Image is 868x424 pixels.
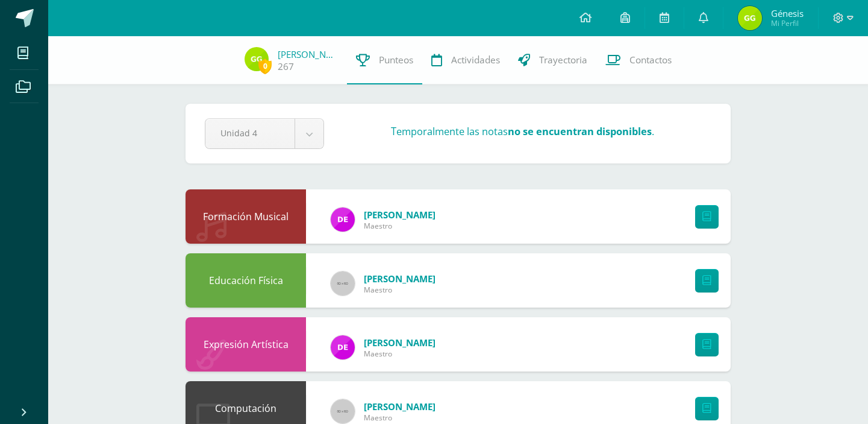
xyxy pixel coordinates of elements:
[379,54,413,66] span: Punteos
[186,317,306,372] div: Expresión Artística
[220,119,279,147] span: Unidad 4
[629,54,672,66] span: Contactos
[771,18,804,28] span: Mi Perfil
[331,207,355,232] img: a2d025f027ecaaf10809de5963d4112f.png
[539,54,587,66] span: Trayectoria
[364,400,436,413] span: [PERSON_NAME]
[278,48,338,60] a: [PERSON_NAME]
[364,413,436,423] span: Maestro
[347,36,422,84] a: Punteos
[331,271,355,296] img: 60x60
[364,285,436,295] span: Maestro
[509,36,596,84] a: Trayectoria
[596,36,681,84] a: Contactos
[245,47,269,71] img: a745623af7bce9495b7b2e7227e1c1f2.png
[331,335,355,359] img: a2d025f027ecaaf10809de5963d4112f.png
[364,349,436,359] span: Maestro
[278,60,294,73] a: 267
[364,337,436,349] span: [PERSON_NAME]
[771,7,804,19] span: Génesis
[205,119,323,148] a: Unidad 4
[451,54,500,66] span: Actividades
[508,124,652,138] strong: no se encuentran disponibles
[391,124,654,138] h3: Temporalmente las notas .
[186,189,306,244] div: Formación Musical
[364,221,436,231] span: Maestro
[331,399,355,423] img: 60x60
[364,209,436,221] span: [PERSON_NAME]
[364,273,436,285] span: [PERSON_NAME]
[738,6,762,30] img: a745623af7bce9495b7b2e7227e1c1f2.png
[258,59,272,74] span: 0
[186,253,306,308] div: Educación Física
[422,36,509,84] a: Actividades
